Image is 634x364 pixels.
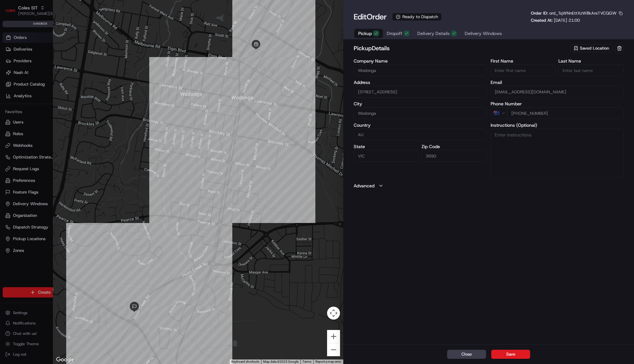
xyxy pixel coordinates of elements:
[570,44,614,53] button: Saved Location
[46,110,79,115] a: Powered byPylon
[231,359,259,364] button: Keyboard shortcuts
[327,330,340,343] button: Zoom in
[354,182,374,189] label: Advanced
[358,30,372,37] span: Pickup
[354,44,568,53] h2: pickup Details
[354,144,419,149] label: State
[61,94,104,100] span: API Documentation
[6,95,12,100] div: 📗
[558,65,624,76] input: Enter last name
[531,18,580,23] p: Created At:
[302,360,311,363] a: Terms (opens in new tab)
[354,59,487,63] label: Company Name
[354,107,487,119] input: Enter city
[52,91,107,103] a: 💻API Documentation
[387,30,402,37] span: Dropoff
[558,59,624,63] label: Last Name
[580,45,609,51] span: Saved Location
[354,101,487,106] label: City
[354,65,487,76] input: Enter company name
[447,350,486,359] button: Close
[417,30,450,37] span: Delivery Details
[491,101,624,106] label: Phone Number
[354,80,487,85] label: Address
[6,6,19,19] img: Nash
[327,307,340,320] button: Map camera controls
[315,360,341,363] a: Report a map error
[17,42,107,49] input: Clear
[491,350,530,359] button: Save
[55,356,76,364] img: Google
[491,59,556,63] label: First Name
[465,30,502,37] span: Delivery Windows
[6,26,118,36] p: Welcome 👋
[507,107,624,119] input: Enter phone number
[531,10,616,16] p: Order ID:
[13,94,50,100] span: Knowledge Base
[6,62,18,74] img: 1736555255976-a54dd68f-1ca7-489b-9aae-adbdc363a1c4
[327,343,340,356] button: Zoom out
[421,150,487,162] input: Enter zip code
[354,129,487,140] input: Enter country
[354,86,487,98] input: 1-13 South St, Wodonga VIC 3690, Australia
[22,68,82,74] div: We're available if you need us!
[421,144,487,149] label: Zip Code
[392,13,442,21] div: Ready to Dispatch
[354,150,419,162] input: Enter state
[491,86,624,98] input: Enter email
[491,80,624,85] label: Email
[354,182,624,189] button: Advanced
[491,65,556,76] input: Enter first name
[554,18,580,23] span: [DATE] 21:00
[263,360,299,363] span: Map data ©2025 Google
[22,62,106,68] div: Start new chat
[110,64,118,72] button: Start new chat
[491,123,624,127] label: Instructions (Optional)
[367,12,387,22] span: Order
[55,356,76,364] a: Open this area in Google Maps (opens a new window)
[4,91,52,103] a: 📗Knowledge Base
[549,10,616,16] span: ord_TqWNnEttXzW8kAreTVCQGW
[65,110,79,115] span: Pylon
[354,12,387,22] h1: Edit
[55,95,60,100] div: 💻
[354,123,487,127] label: Country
